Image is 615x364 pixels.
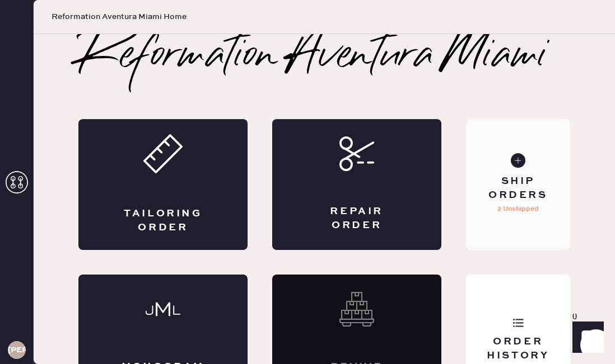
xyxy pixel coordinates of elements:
div: Ship Orders [475,174,562,202]
div: Repair Order [317,205,397,233]
iframe: Front Chat [562,314,610,362]
p: 2 Unshipped [497,202,539,216]
div: Tailoring Order [123,207,203,235]
h2: Reformation Aventura Miami [78,34,547,79]
span: Reformation Aventura Miami Home [52,11,187,22]
div: Order History [475,335,562,363]
h3: [PERSON_NAME] [8,346,26,354]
